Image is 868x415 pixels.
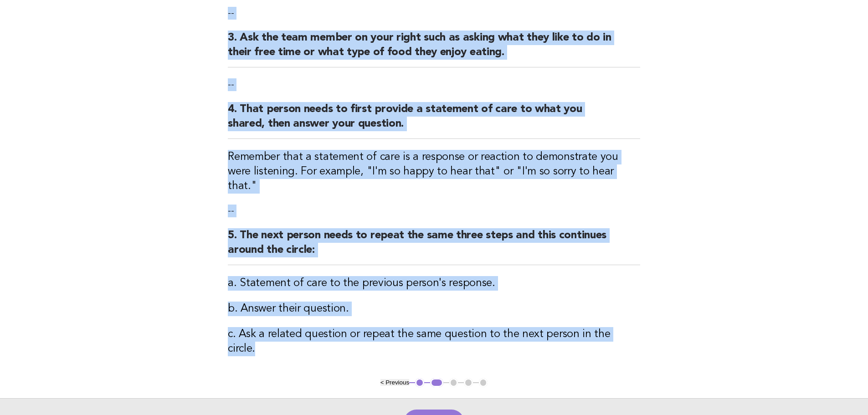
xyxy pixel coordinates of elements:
h3: Remember that a statement of care is a response or reaction to demonstrate you were listening. Fo... [228,150,640,194]
p: -- [228,205,640,217]
p: -- [228,7,640,20]
h3: c. Ask a related question or repeat the same question to the next person in the circle. [228,327,640,356]
p: -- [228,78,640,91]
h3: b. Answer their question. [228,302,640,316]
button: 1 [415,378,424,387]
button: 2 [430,378,443,387]
h3: a. Statement of care to the previous person's response. [228,276,640,291]
h2: 4. That person needs to first provide a statement of care to what you shared, then answer your qu... [228,102,640,139]
button: < Previous [380,379,409,386]
h2: 5. The next person needs to repeat the same three steps and this continues around the circle: [228,228,640,265]
h2: 3. Ask the team member on your right such as asking what they like to do in their free time or wh... [228,31,640,67]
